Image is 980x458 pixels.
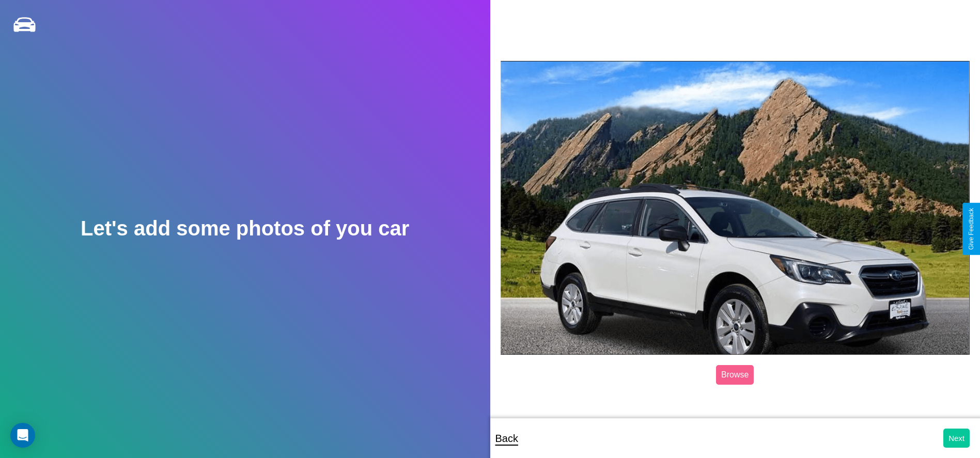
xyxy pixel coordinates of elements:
label: Browse [716,365,754,385]
button: Next [943,429,970,448]
p: Back [495,429,518,448]
div: Open Intercom Messenger [10,423,35,448]
h2: Let's add some photos of you car [81,217,409,240]
div: Give Feedback [968,208,975,250]
img: posted [501,61,970,355]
